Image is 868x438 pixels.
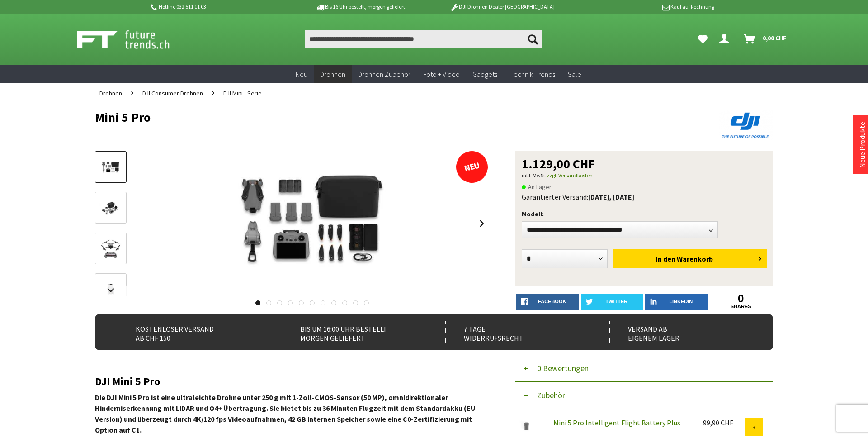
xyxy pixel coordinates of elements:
[561,65,588,84] a: Sale
[282,321,426,343] div: Bis um 16:00 Uhr bestellt Morgen geliefert
[710,304,773,309] a: shares
[522,209,767,219] p: Modell:
[677,254,713,263] span: Warenkorb
[314,65,352,84] a: Drohnen
[669,299,693,304] span: LinkedIn
[515,355,773,382] button: 0 Bewertungen
[289,65,314,84] a: Neu
[645,294,708,310] a: LinkedIn
[472,70,497,79] span: Gadgets
[358,70,410,79] span: Drohnen Zubehör
[95,110,637,124] h1: Mini 5 Pro
[138,83,208,103] a: DJI Consumer Drohnen
[95,393,478,434] strong: Die DJI Mini 5 Pro ist eine ultraleichte Drohne unter 250 g mit 1-Zoll-CMOS-Sensor (50 MP), omnid...
[432,1,573,12] p: DJI Drohnen Dealer [GEOGRAPHIC_DATA]
[538,299,566,304] span: facebook
[445,321,590,343] div: 7 Tage Widerrufsrecht
[522,157,595,170] span: 1.129,00 CHF
[515,382,773,409] button: Zubehör
[763,31,787,45] span: 0,00 CHF
[352,65,417,84] a: Drohnen Zubehör
[522,181,552,192] span: An Lager
[305,30,542,48] input: Produkt, Marke, Kategorie, EAN, Artikelnummer…
[740,30,791,48] a: Warenkorb
[203,151,420,296] img: Mini 5 Pro
[693,30,712,48] a: Meine Favoriten
[417,65,466,84] a: Foto + Video
[553,418,680,427] a: Mini 5 Pro Intelligent Flight Battery Plus
[656,254,675,263] span: In den
[510,70,555,79] span: Technik-Trends
[98,159,124,176] img: Vorschau: Mini 5 Pro
[719,110,773,140] img: DJI
[320,70,345,79] span: Drohnen
[77,28,189,51] img: Shop Futuretrends - zur Startseite wechseln
[605,299,627,304] span: twitter
[858,122,867,168] a: Neue Produkte
[95,376,488,387] h2: DJI Mini 5 Pro
[609,321,754,343] div: Versand ab eigenem Lager
[423,70,460,79] span: Foto + Video
[568,70,581,79] span: Sale
[290,1,431,12] p: Bis 16 Uhr bestellt, morgen geliefert.
[223,89,262,97] span: DJI Mini - Serie
[581,294,644,310] a: twitter
[142,89,203,97] span: DJI Consumer Drohnen
[515,418,538,433] img: Mini 5 Pro Intelligent Flight Battery Plus
[613,249,767,268] button: In den Warenkorb
[504,65,561,84] a: Technik-Trends
[466,65,504,84] a: Gadgets
[149,1,290,12] p: Hotline 032 511 11 03
[516,294,579,310] a: facebook
[99,89,122,97] span: Drohnen
[296,70,307,79] span: Neu
[588,192,634,201] b: [DATE], [DATE]
[118,321,262,343] div: Kostenloser Versand ab CHF 150
[522,192,767,201] div: Garantierter Versand:
[573,1,714,12] p: Kauf auf Rechnung
[219,83,266,103] a: DJI Mini - Serie
[703,418,745,427] div: 99,90 CHF
[547,172,593,179] a: zzgl. Versandkosten
[524,30,542,48] button: Suchen
[710,294,773,304] a: 0
[522,170,767,181] p: inkl. MwSt.
[95,83,127,103] a: Drohnen
[716,30,736,48] a: Dein Konto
